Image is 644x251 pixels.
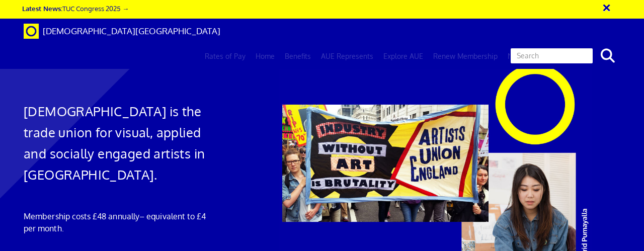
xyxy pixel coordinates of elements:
[200,44,251,69] a: Rates of Pay
[251,44,280,69] a: Home
[592,45,623,66] button: search
[316,44,378,69] a: AUE Represents
[16,19,228,44] a: Brand [DEMOGRAPHIC_DATA][GEOGRAPHIC_DATA]
[22,4,62,13] strong: Latest News:
[531,44,560,69] a: Log in
[43,26,220,36] span: [DEMOGRAPHIC_DATA][GEOGRAPHIC_DATA]
[24,210,212,234] p: Membership costs £48 annually – equivalent to £4 per month.
[24,101,212,185] h1: [DEMOGRAPHIC_DATA] is the trade union for visual, applied and socially engaged artists in [GEOGRA...
[503,44,531,69] a: News
[378,44,428,69] a: Explore AUE
[428,44,503,69] a: Renew Membership
[510,47,594,64] input: Search
[280,44,316,69] a: Benefits
[22,4,129,13] a: Latest News:TUC Congress 2025 →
